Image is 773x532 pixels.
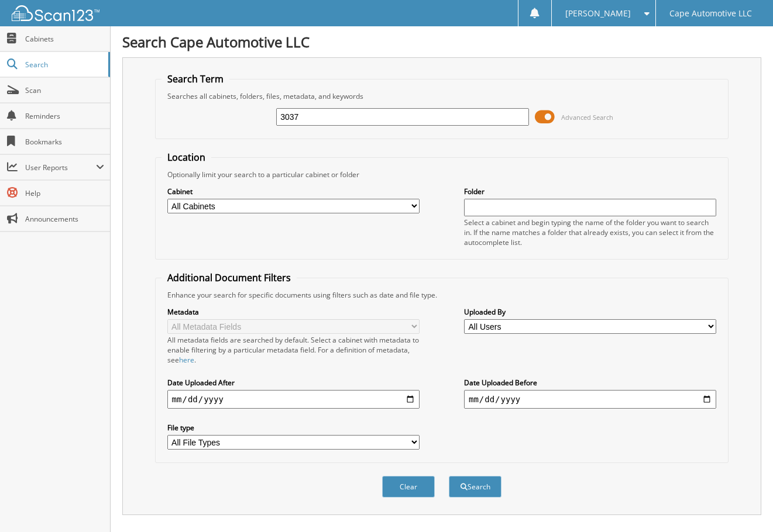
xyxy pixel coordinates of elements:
[25,85,104,95] span: Scan
[162,170,723,179] div: Optionally limit your search to a particular cabinet or folder
[25,111,104,121] span: Reminders
[167,335,420,365] div: All metadata fields are searched by default. Select a cabinet with metadata to enable filtering b...
[25,188,104,198] span: Help
[561,113,613,122] span: Advanced Search
[449,476,501,498] button: Search
[167,423,420,433] label: File type
[565,10,631,17] span: [PERSON_NAME]
[162,72,229,85] legend: Search Term
[167,186,420,196] label: Cabinet
[464,186,716,196] label: Folder
[25,137,104,147] span: Bookmarks
[122,32,761,51] h1: Search Cape Automotive LLC
[162,91,723,101] div: Searches all cabinets, folders, files, metadata, and keywords
[167,390,420,409] input: start
[162,290,723,300] div: Enhance your search for specific documents using filters such as date and file type.
[382,476,435,498] button: Clear
[167,378,420,388] label: Date Uploaded After
[464,307,716,317] label: Uploaded By
[25,34,104,44] span: Cabinets
[464,217,716,247] div: Select a cabinet and begin typing the name of the folder you want to search in. If the name match...
[464,390,716,409] input: end
[25,60,102,70] span: Search
[162,151,211,164] legend: Location
[669,10,752,17] span: Cape Automotive LLC
[12,5,99,21] img: scan123-logo-white.svg
[167,307,420,317] label: Metadata
[25,214,104,224] span: Announcements
[162,271,297,284] legend: Additional Document Filters
[179,355,194,365] a: here
[25,163,96,172] span: User Reports
[464,378,716,388] label: Date Uploaded Before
